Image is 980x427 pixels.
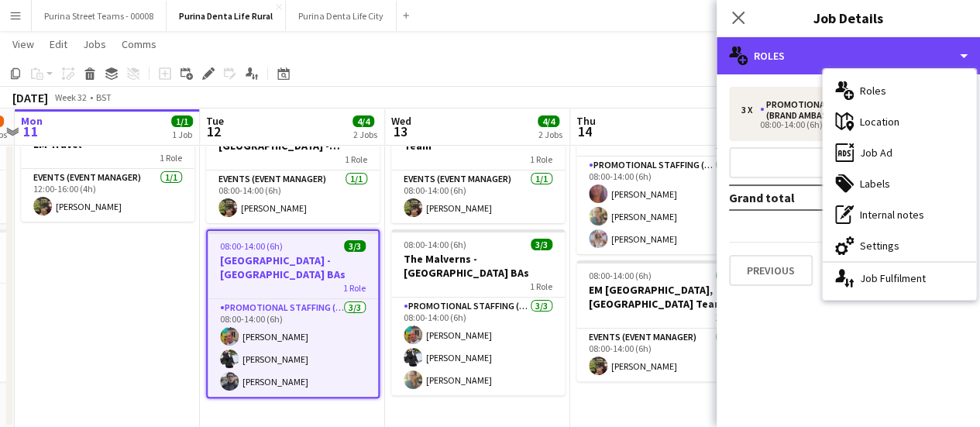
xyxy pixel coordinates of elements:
[538,129,562,140] div: 2 Jobs
[530,153,552,165] span: 1 Role
[576,283,750,311] h3: EM [GEOGRAPHIC_DATA], [GEOGRAPHIC_DATA] Team
[391,252,565,280] h3: The Malverns - [GEOGRAPHIC_DATA] BAs
[171,115,193,127] span: 1/1
[21,102,194,222] app-job-card: In progress12:00-16:00 (4h)1/1EM Travel1 RoleEvents (Event Manager)1/112:00-16:00 (4h)[PERSON_NAME]
[391,102,565,223] app-job-card: 08:00-14:00 (6h)1/1EM Malverns - Worcs Street Team1 RoleEvents (Event Manager)1/108:00-14:00 (6h)...
[32,1,167,31] button: Purina Street Teams - 00008
[589,270,652,281] span: 08:00-14:00 (6h)
[576,157,750,254] app-card-role: Promotional Staffing (Brand Ambassadors)3/308:00-14:00 (6h)[PERSON_NAME][PERSON_NAME][PERSON_NAME]
[823,106,976,137] div: Location
[391,298,565,395] app-card-role: Promotional Staffing (Brand Ambassadors)3/308:00-14:00 (6h)[PERSON_NAME][PERSON_NAME][PERSON_NAME]
[574,122,596,140] span: 14
[823,75,976,106] div: Roles
[51,91,90,103] span: Week 32
[717,37,980,74] div: Roles
[204,122,224,140] span: 12
[823,199,976,230] div: Internal notes
[160,152,182,164] span: 1 Role
[21,114,43,128] span: Mon
[760,99,908,121] div: Promotional Staffing (Brand Ambassadors)
[729,147,968,178] button: Add role
[77,34,112,54] a: Jobs
[391,229,565,395] app-job-card: 08:00-14:00 (6h)3/3The Malverns - [GEOGRAPHIC_DATA] BAs1 RolePromotional Staffing (Brand Ambassad...
[172,129,192,140] div: 1 Job
[391,114,411,128] span: Wed
[576,329,750,381] app-card-role: Events (Event Manager)1/108:00-14:00 (6h)[PERSON_NAME]
[19,122,43,140] span: 11
[208,253,378,281] h3: [GEOGRAPHIC_DATA] - [GEOGRAPHIC_DATA] BAs
[823,230,976,261] div: Settings
[717,8,980,28] h3: Job Details
[286,1,397,31] button: Purina Denta Life City
[823,137,976,168] div: Job Ad
[115,34,163,54] a: Comms
[12,37,34,51] span: View
[96,91,112,103] div: BST
[343,282,366,294] span: 1 Role
[43,34,74,54] a: Edit
[823,168,976,199] div: Labels
[715,312,738,323] span: 1 Role
[538,115,559,127] span: 4/4
[167,1,286,31] button: Purina Denta Life Rural
[404,239,466,250] span: 08:00-14:00 (6h)
[206,229,380,398] app-job-card: 08:00-14:00 (6h)3/3[GEOGRAPHIC_DATA] - [GEOGRAPHIC_DATA] BAs1 RolePromotional Staffing (Brand Amb...
[729,185,875,210] td: Grand total
[530,281,552,292] span: 1 Role
[576,260,750,381] app-job-card: 08:00-14:00 (6h)1/1EM [GEOGRAPHIC_DATA], [GEOGRAPHIC_DATA] Team1 RoleEvents (Event Manager)1/108:...
[531,239,552,250] span: 3/3
[741,105,760,115] div: 3 x
[50,37,67,51] span: Edit
[206,170,380,223] app-card-role: Events (Event Manager)1/108:00-14:00 (6h)[PERSON_NAME]
[208,299,378,397] app-card-role: Promotional Staffing (Brand Ambassadors)3/308:00-14:00 (6h)[PERSON_NAME][PERSON_NAME][PERSON_NAME]
[12,90,48,105] div: [DATE]
[21,169,194,222] app-card-role: Events (Event Manager)1/112:00-16:00 (4h)[PERSON_NAME]
[220,240,283,252] span: 08:00-14:00 (6h)
[576,102,750,254] app-job-card: 08:00-14:00 (6h)3/3Cotswolds, Broadway BAs1 RolePromotional Staffing (Brand Ambassadors)3/308:00-...
[206,102,380,223] app-job-card: 08:00-14:00 (6h)1/1[PERSON_NAME][GEOGRAPHIC_DATA] - [GEOGRAPHIC_DATA] Team1 RoleEvents (Event Man...
[741,121,939,129] div: 08:00-14:00 (6h)
[729,255,813,286] button: Previous
[83,37,106,51] span: Jobs
[344,240,366,252] span: 3/3
[716,270,738,281] span: 1/1
[389,122,411,140] span: 13
[6,34,40,54] a: View
[576,114,596,128] span: Thu
[122,37,156,51] span: Comms
[391,170,565,223] app-card-role: Events (Event Manager)1/108:00-14:00 (6h)[PERSON_NAME]
[823,263,976,294] div: Job Fulfilment
[345,153,367,165] span: 1 Role
[206,114,224,128] span: Tue
[353,129,377,140] div: 2 Jobs
[352,115,374,127] span: 4/4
